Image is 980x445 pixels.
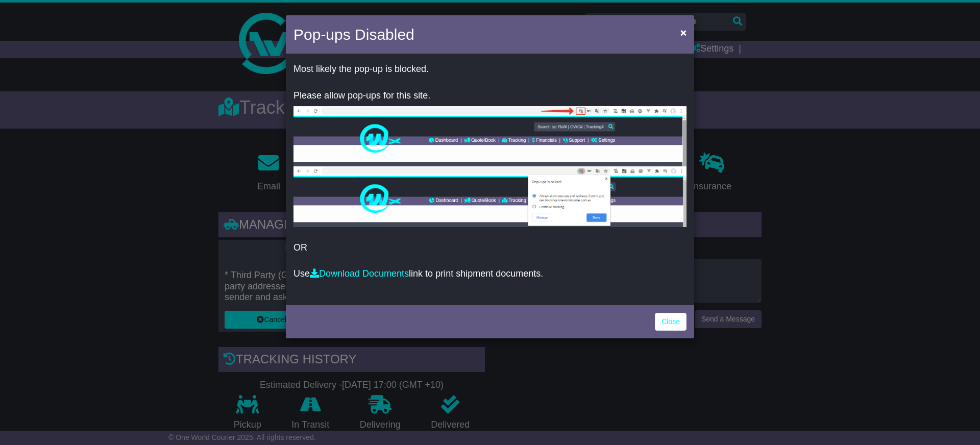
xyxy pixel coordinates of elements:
[293,23,414,46] h4: Pop-ups Disabled
[293,268,687,280] p: Use link to print shipment documents.
[675,22,692,43] button: Close
[680,27,687,38] span: ×
[310,268,409,279] a: Download Documents
[655,313,687,331] a: Close
[293,64,687,75] p: Most likely the pop-up is blocked.
[293,166,687,227] img: allow-popup-2.png
[293,90,687,102] p: Please allow pop-ups for this site.
[286,56,694,303] div: OR
[293,106,687,166] img: allow-popup-1.png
